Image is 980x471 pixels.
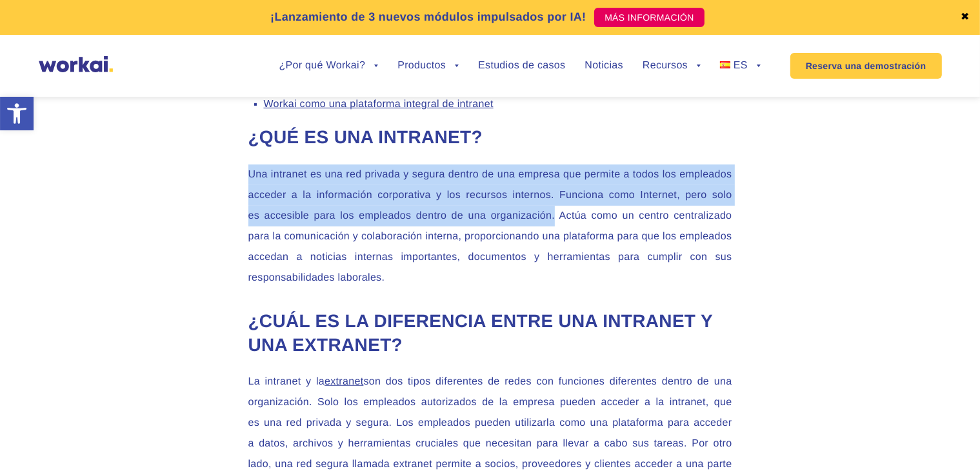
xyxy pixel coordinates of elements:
[397,61,459,71] a: Productos
[720,61,761,71] a: ES
[961,12,970,23] a: ✖
[248,165,732,288] p: Una intranet es una red privada y segura dentro de una empresa que permite a todos los empleados ...
[790,53,942,79] a: Reserva una demostración
[585,61,623,71] a: Noticias
[478,61,565,71] a: Estudios de casos
[279,61,378,71] a: ¿Por qué Workai?
[325,376,363,387] a: extranet
[264,99,494,110] a: Workai como una plataforma integral de intranet
[270,8,586,26] p: ¡Lanzamiento de 3 nuevos módulos impulsados por IA!
[248,125,732,150] h2: ¿Qué es una intranet?
[248,309,732,358] h2: ¿Cuál es la diferencia entre una intranet y una extranet?
[734,60,748,71] span: ES
[594,8,705,27] a: MÁS INFORMACIÓN
[643,61,701,71] a: Recursos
